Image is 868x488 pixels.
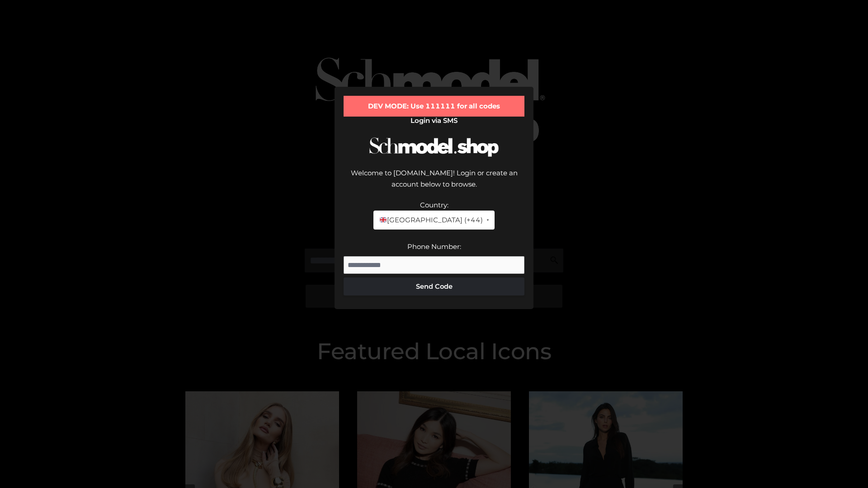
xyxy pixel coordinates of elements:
h2: Login via SMS [344,117,524,125]
button: Send Code [344,277,524,296]
img: 🇬🇧 [380,216,387,223]
label: Country: [420,201,448,209]
span: [GEOGRAPHIC_DATA] (+44) [379,214,482,226]
div: Welcome to [DOMAIN_NAME]! Login or create an account below to browse. [344,167,524,199]
div: DEV MODE: Use 111111 for all codes [344,96,524,117]
img: Schmodel Logo [366,129,502,165]
label: Phone Number: [407,242,461,251]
